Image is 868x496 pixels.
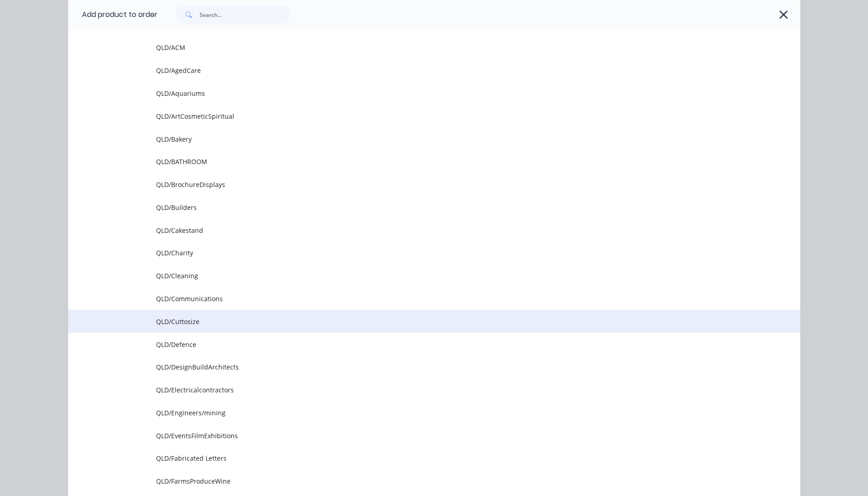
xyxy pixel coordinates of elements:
span: QLD/Engineers/mining [156,408,671,418]
span: QLD/BrochureDisplays [156,180,671,189]
span: QLD/Cuttosize [156,317,671,326]
input: Search... [199,6,290,24]
span: QLD/Communications [156,294,671,303]
span: QLD/AgedCare [156,66,671,75]
span: QLD/DesignBuildArchitects [156,362,671,372]
span: QLD/Electricalcontractors [156,385,671,395]
span: QLD/Charity [156,248,671,258]
span: QLD/Cleaning [156,271,671,281]
span: QLD/ACM [156,43,671,52]
span: QLD/Bakery [156,134,671,144]
span: QLD/FarmsProduceWine [156,476,671,486]
span: QLD/BATHROOM [156,157,671,166]
span: QLD/Builders [156,203,671,212]
span: QLD/EventsFilmExhibitions [156,431,671,441]
span: QLD/Fabricated Letters [156,453,671,463]
span: QLD/Defence [156,340,671,349]
span: QLD/ArtCosmeticSpiritual [156,111,671,121]
span: QLD/Aquariums [156,88,671,98]
span: QLD/Cakestand [156,226,671,235]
